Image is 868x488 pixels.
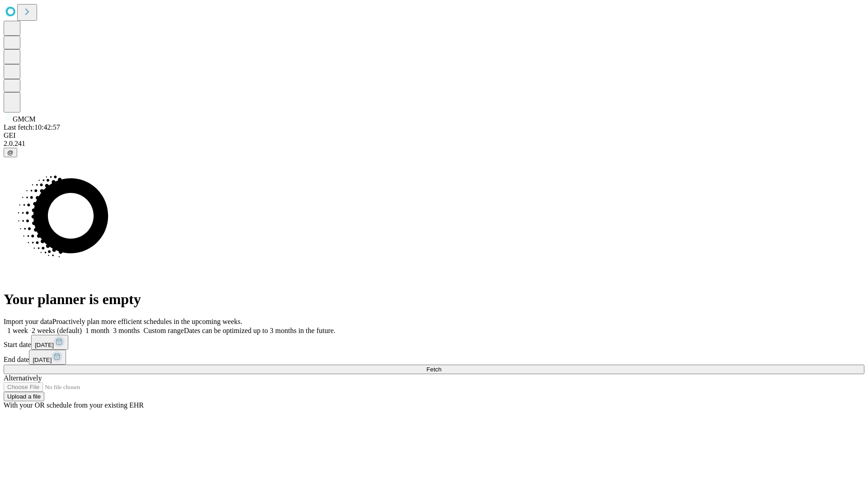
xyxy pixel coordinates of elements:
[7,327,28,334] span: 1 week
[4,401,144,409] span: With your OR schedule from your existing EHR
[184,327,335,334] span: Dates can be optimized up to 3 months in the future.
[4,365,864,374] button: Fetch
[4,374,42,382] span: Alternatively
[426,366,441,373] span: Fetch
[4,123,60,131] span: Last fetch: 10:42:57
[4,350,864,365] div: End date
[13,115,36,123] span: GMCM
[143,327,184,334] span: Custom range
[31,335,68,350] button: [DATE]
[4,392,44,401] button: Upload a file
[35,342,54,348] span: [DATE]
[52,318,242,325] span: Proactively plan more efficient schedules in the upcoming weeks.
[4,318,52,325] span: Import your data
[33,357,52,363] span: [DATE]
[32,327,82,334] span: 2 weeks (default)
[85,327,109,334] span: 1 month
[113,327,140,334] span: 3 months
[4,131,864,140] div: GEI
[4,291,864,308] h1: Your planner is empty
[4,148,17,157] button: @
[29,350,66,365] button: [DATE]
[4,335,864,350] div: Start date
[7,149,14,156] span: @
[4,140,864,148] div: 2.0.241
